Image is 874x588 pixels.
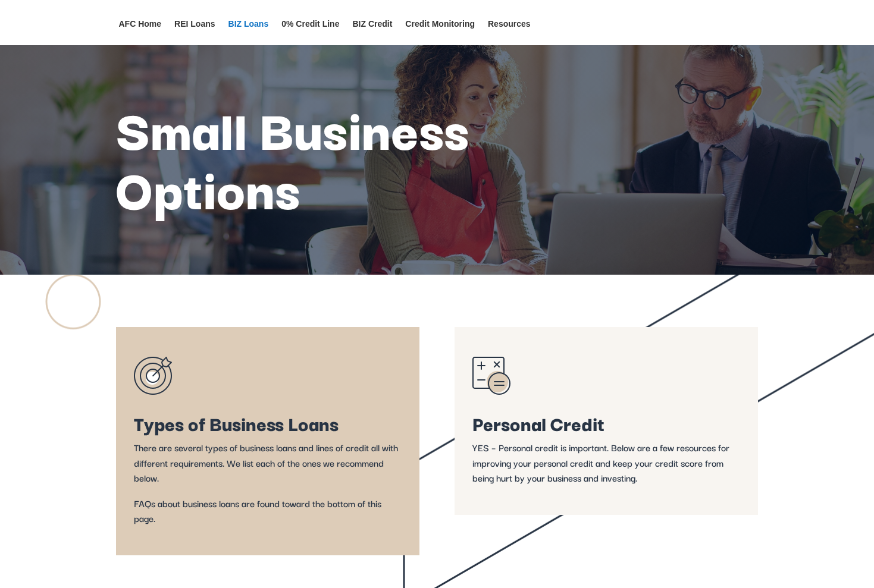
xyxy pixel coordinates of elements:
a: BIZ Credit [352,20,392,45]
a: 0% Credit Line [281,20,339,45]
span: Types of Business Loans [134,408,339,438]
span: Personal Credit [472,408,604,438]
a: Credit Monitoring [405,20,475,45]
a: REI Loans [174,20,215,45]
a: Resources [488,20,531,45]
p: FAQs about business loans are found toward the bottom of this page. [134,496,402,526]
a: AFC Home [119,20,162,45]
p: YES – Personal credit is important. Below are a few resources for improving your personal credit ... [472,440,740,485]
a: BIZ Loans [228,20,269,45]
h1: Small Business Options [116,98,568,222]
p: There are several types of business loans and lines of credit all with different requirements. We... [134,440,402,496]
